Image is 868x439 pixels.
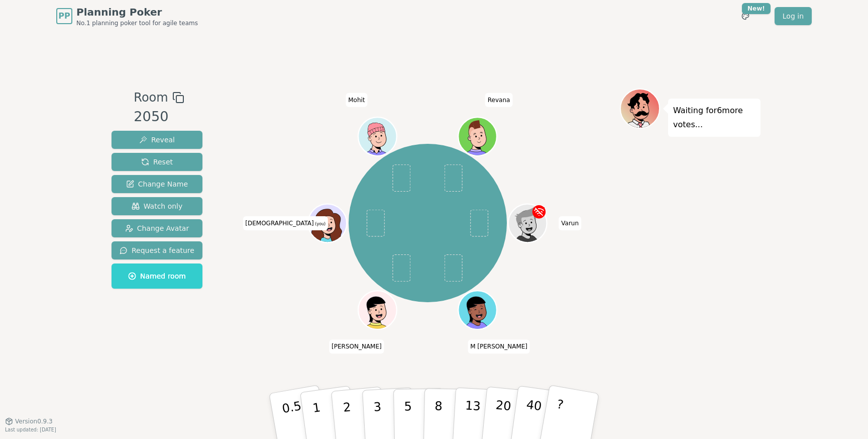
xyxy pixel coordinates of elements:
span: Last updated: [DATE] [5,427,56,432]
button: Reset [112,153,202,171]
span: PP [58,10,70,22]
span: Reveal [139,135,175,145]
span: Named room [128,271,186,281]
span: Click to change your name [243,216,328,230]
span: (you) [314,222,326,226]
span: Click to change your name [485,93,513,107]
span: Click to change your name [559,216,581,230]
span: Planning Poker [76,5,198,19]
button: Change Name [112,175,202,193]
a: PPPlanning PokerNo.1 planning poker tool for agile teams [56,5,198,27]
span: Click to change your name [346,93,367,107]
span: Click to change your name [329,339,384,354]
span: Version 0.9.3 [15,417,53,425]
button: Request a feature [112,241,202,259]
button: Reveal [112,131,202,149]
span: Watch only [132,201,183,211]
button: New! [736,7,754,25]
button: Change Avatar [112,219,202,237]
span: Room [134,89,168,107]
span: Change Avatar [125,223,189,233]
button: Version0.9.3 [5,417,53,425]
span: Request a feature [120,245,194,255]
span: Click to change your name [468,339,530,354]
p: Waiting for 6 more votes... [673,104,755,132]
button: Click to change your avatar [309,205,346,241]
button: Watch only [112,197,202,215]
span: No.1 planning poker tool for agile teams [76,19,198,27]
button: Named room [112,264,202,289]
div: 2050 [134,107,184,127]
div: New! [742,3,771,14]
span: Varun is the host [536,205,546,215]
a: Log in [775,7,812,25]
span: Reset [141,157,173,167]
span: Change Name [126,179,188,189]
